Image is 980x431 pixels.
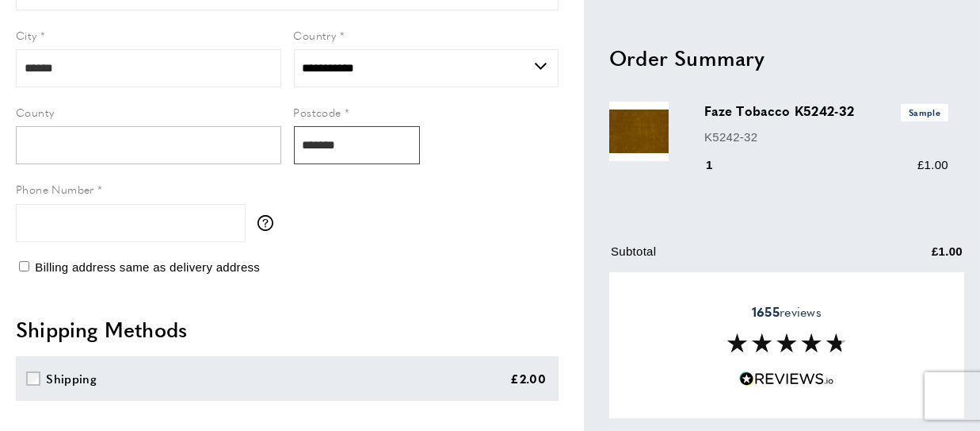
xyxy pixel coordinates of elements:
[739,371,834,387] img: Reviews.io 5 stars
[901,104,948,121] span: Sample
[917,158,948,171] span: £1.00
[611,242,852,273] td: Subtotal
[609,102,669,161] img: Faze Tobacco K5242-32
[257,215,281,231] button: More information
[727,333,846,352] img: Reviews section
[294,104,341,120] span: Postcode
[294,27,337,43] span: Country
[16,27,37,43] span: City
[752,302,780,321] strong: 1655
[16,315,559,344] h2: Shipping Methods
[16,181,94,197] span: Phone Number
[704,156,735,175] div: 1
[16,104,54,120] span: County
[511,369,547,388] div: £2.00
[704,102,948,121] h3: Faze Tobacco K5242-32
[47,369,97,388] div: Shipping
[35,260,260,274] span: Billing address same as delivery address
[704,127,948,146] p: K5242-32
[853,242,963,273] td: £1.00
[19,261,29,271] input: Billing address same as delivery address
[609,43,964,71] h2: Order Summary
[752,304,822,320] span: reviews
